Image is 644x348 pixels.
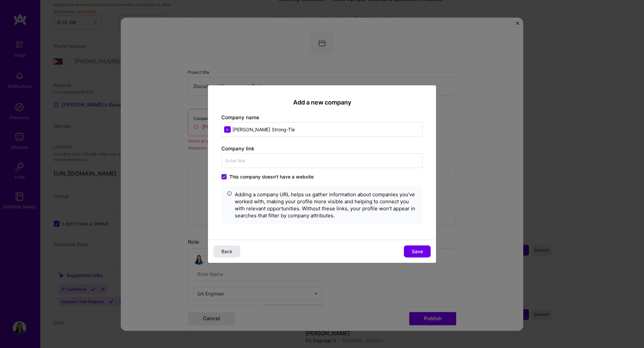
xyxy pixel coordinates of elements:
[221,145,254,152] label: Company link
[412,248,423,255] span: Save
[221,248,232,255] span: Back
[235,191,417,219] div: Adding a company URL helps us gather information about companies you’ve worked with, making your ...
[221,153,423,168] input: Enter link
[221,122,423,137] input: Enter name
[404,246,431,258] button: Save
[221,98,423,106] h2: Add a new company
[229,173,314,180] span: This company doesn't have a website
[221,114,259,121] label: Company name
[213,246,240,258] button: Back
